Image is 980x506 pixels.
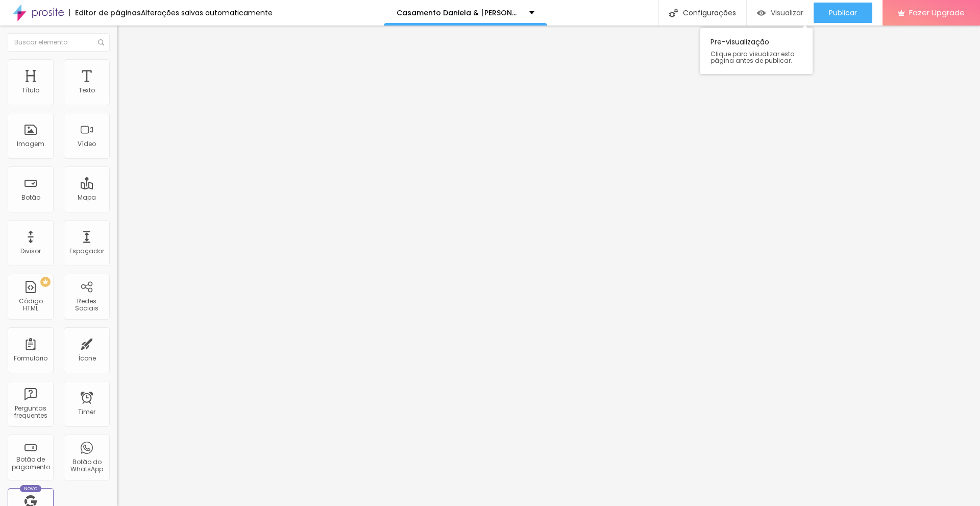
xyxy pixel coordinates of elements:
[69,9,141,16] div: Editor de páginas
[141,9,273,16] div: Alterações salvas automaticamente
[20,485,42,492] div: Novo
[98,39,104,45] img: Icone
[66,298,107,312] div: Redes Sociais
[397,9,522,16] p: Casamento Daniela & [PERSON_NAME]
[66,459,107,473] div: Botão do WhatsApp
[909,8,965,17] span: Fazer Upgrade
[710,51,802,64] span: Clique para visualizar esta página antes de publicar.
[78,355,96,362] div: Ícone
[747,3,814,23] button: Visualizar
[17,140,44,148] div: Imagem
[78,194,96,201] div: Mapa
[814,3,872,23] button: Publicar
[79,87,95,94] div: Texto
[700,28,813,74] div: Pre-visualização
[20,248,41,255] div: Divisor
[21,194,40,201] div: Botão
[10,456,51,471] div: Botão de pagamento
[8,33,110,52] input: Buscar elemento
[69,248,104,255] div: Espaçador
[78,408,95,416] div: Timer
[757,9,766,17] img: view-1.svg
[829,9,857,17] span: Publicar
[10,298,51,312] div: Código HTML
[10,405,51,420] div: Perguntas frequentes
[78,140,96,148] div: Vídeo
[771,9,803,17] span: Visualizar
[669,9,678,17] img: Icone
[22,87,39,94] div: Título
[14,355,47,362] div: Formulário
